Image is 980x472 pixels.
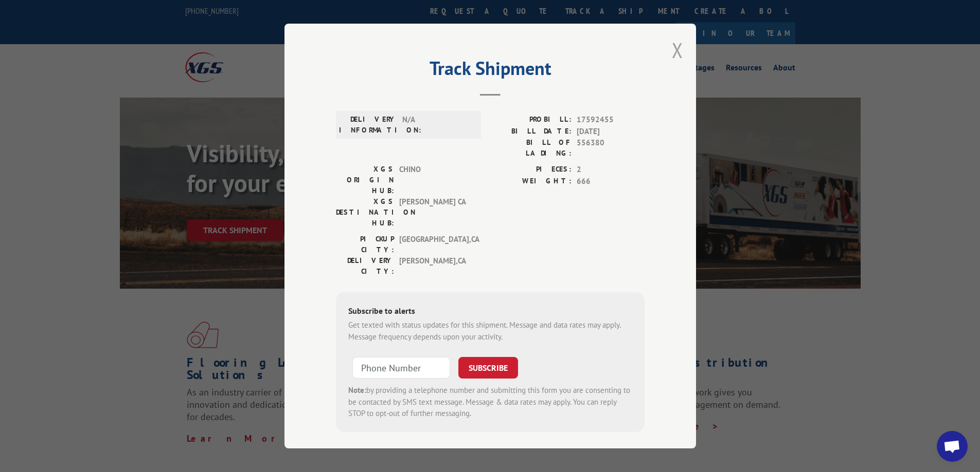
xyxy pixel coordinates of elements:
span: 556380 [577,137,645,159]
label: XGS ORIGIN HUB: [336,164,394,196]
label: BILL OF LADING: [490,137,572,159]
label: PIECES: [490,164,572,176]
strong: Note: [348,385,366,395]
a: Open chat [937,431,968,462]
label: PICKUP CITY: [336,234,394,255]
h2: Track Shipment [336,61,645,81]
span: 666 [577,176,645,187]
span: N/A [402,114,472,136]
label: PROBILL: [490,114,572,126]
label: XGS DESTINATION HUB: [336,196,394,229]
span: [GEOGRAPHIC_DATA] , CA [399,234,469,255]
span: [PERSON_NAME] , CA [399,255,469,277]
div: Subscribe to alerts [348,305,632,319]
label: BILL DATE: [490,126,572,138]
span: 17592455 [577,114,645,126]
span: CHINO [399,164,469,196]
label: DELIVERY INFORMATION: [339,114,397,136]
span: [PERSON_NAME] CA [399,196,469,229]
span: [DATE] [577,126,645,138]
label: WEIGHT: [490,176,572,187]
button: SUBSCRIBE [458,357,518,379]
div: Get texted with status updates for this shipment. Message and data rates may apply. Message frequ... [348,319,632,343]
span: 2 [577,164,645,176]
div: by providing a telephone number and submitting this form you are consenting to be contacted by SM... [348,385,632,420]
label: DELIVERY CITY: [336,255,394,277]
input: Phone Number [352,357,450,379]
button: Close modal [672,36,683,64]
